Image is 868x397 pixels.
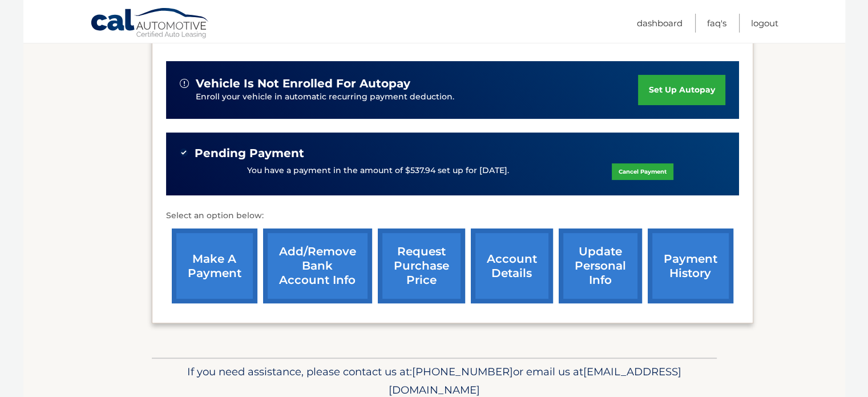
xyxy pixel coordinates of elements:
[180,149,188,157] img: check-green.svg
[648,228,733,303] a: payment history
[559,228,642,303] a: update personal info
[612,163,673,180] a: Cancel Payment
[196,91,639,103] p: Enroll your vehicle in automatic recurring payment deduction.
[263,228,372,303] a: Add/Remove bank account info
[471,228,553,303] a: account details
[637,14,683,33] a: Dashboard
[180,79,189,88] img: alert-white.svg
[196,77,410,91] span: vehicle is not enrolled for autopay
[90,7,210,41] a: Cal Automotive
[172,228,257,303] a: make a payment
[707,14,726,33] a: FAQ's
[638,75,725,105] a: set up autopay
[378,228,465,303] a: request purchase price
[247,165,509,177] p: You have a payment in the amount of $537.94 set up for [DATE].
[389,365,681,396] span: [EMAIL_ADDRESS][DOMAIN_NAME]
[751,14,778,33] a: Logout
[412,365,513,378] span: [PHONE_NUMBER]
[195,146,304,161] span: Pending Payment
[166,209,739,223] p: Select an option below:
